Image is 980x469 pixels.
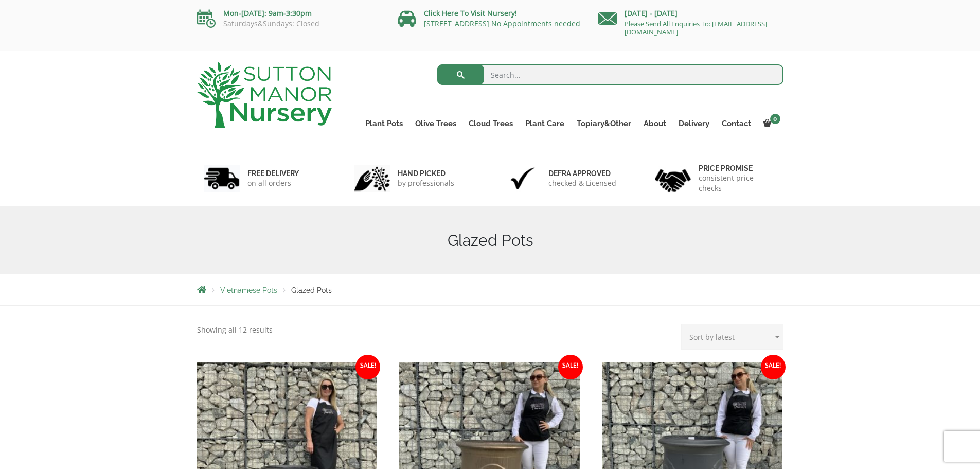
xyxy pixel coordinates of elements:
[355,355,380,379] span: Sale!
[354,165,390,192] img: 2.jpg
[398,169,454,178] h6: hand picked
[398,178,454,188] p: by professionals
[770,114,780,124] span: 0
[681,324,783,350] select: Shop order
[637,116,672,131] a: About
[359,116,409,131] a: Plant Pots
[598,7,783,20] p: [DATE] - [DATE]
[558,355,583,379] span: Sale!
[672,116,716,131] a: Delivery
[548,178,616,188] p: checked & Licensed
[699,173,777,194] p: consistent price checks
[625,19,767,37] a: Please Send All Enquiries To: [EMAIL_ADDRESS][DOMAIN_NAME]
[462,116,519,131] a: Cloud Trees
[409,116,462,131] a: Olive Trees
[424,8,517,18] a: Click Here To Visit Nursery!
[548,169,616,178] h6: Defra approved
[197,20,382,28] p: Saturdays&Sundays: Closed
[197,324,273,336] p: Showing all 12 results
[571,116,637,131] a: Topiary&Other
[424,19,580,28] a: [STREET_ADDRESS] No Appointments needed
[437,64,783,85] input: Search...
[197,231,783,250] h1: Glazed Pots
[220,286,277,294] a: Vietnamese Pots
[204,165,240,192] img: 1.jpg
[247,169,299,178] h6: FREE DELIVERY
[197,286,783,294] nav: Breadcrumbs
[519,116,571,131] a: Plant Care
[655,163,691,194] img: 4.jpg
[291,286,332,294] span: Glazed Pots
[197,7,382,20] p: Mon-[DATE]: 9am-3:30pm
[757,116,783,131] a: 0
[716,116,757,131] a: Contact
[247,178,299,188] p: on all orders
[761,355,786,379] span: Sale!
[197,62,332,128] img: logo
[699,164,777,173] h6: Price promise
[505,165,541,192] img: 3.jpg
